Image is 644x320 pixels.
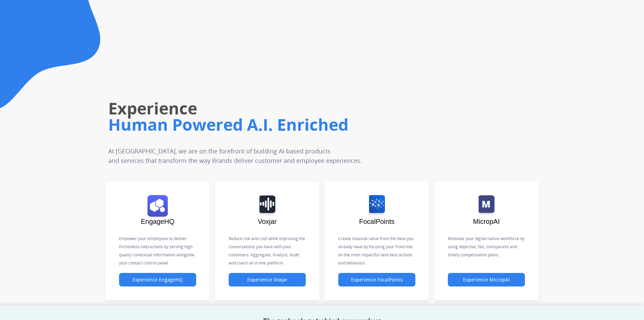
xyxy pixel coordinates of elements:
[369,195,385,217] img: logo
[479,195,495,217] img: logo
[119,235,196,267] p: Empower your employees to deliver frictionless interactions by serving high quality contextual in...
[338,235,415,267] p: Create massive value from the data you already have by focusing your front-line on the most impac...
[229,235,306,267] p: Reduce risk and cost while improving the conversations you have with your customers. Aggregate, A...
[108,114,455,135] h1: Human Powered A.I. Enriched
[473,218,500,225] span: MicropAI
[147,195,168,217] img: logo
[141,218,175,225] span: EngageHQ
[448,273,525,286] button: Experience MicropAI
[229,277,306,283] a: Experience Voxjar
[259,195,275,217] img: logo
[338,273,415,286] button: Experience FocalPoints
[108,146,411,165] p: At [GEOGRAPHIC_DATA], we are on the forefront of building AI-based products and services that tra...
[229,273,306,286] button: Experience Voxjar
[119,273,196,286] button: Experience EngageHQ
[258,218,277,225] span: Voxjar
[119,277,196,283] a: Experience EngageHQ
[338,277,415,283] a: Experience FocalPoints
[108,98,455,119] h1: Experience
[448,277,525,283] a: Experience MicropAI
[448,235,525,259] p: Motivate your digital-native workforce by using objective, fair, transparent and timely compensat...
[359,218,395,225] span: FocalPoints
